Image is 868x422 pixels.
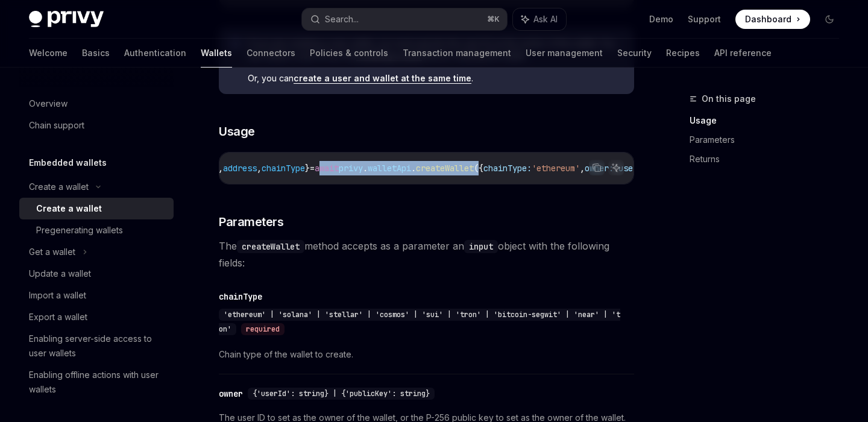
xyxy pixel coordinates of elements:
[585,163,614,174] span: owner:
[820,10,839,29] button: Toggle dark mode
[219,347,634,362] span: Chain type of the wallet to create.
[247,39,295,68] a: Connectors
[19,115,174,136] a: Chain support
[487,14,500,24] span: ⌘ K
[219,238,634,271] span: The method accepts as a parameter an object with the following fields:
[735,10,810,29] a: Dashboard
[253,389,430,398] span: {'userId': string} | {'publicKey': string}
[29,288,86,303] div: Import a wallet
[368,163,411,174] span: walletApi
[29,245,75,259] div: Get a wallet
[589,160,605,175] button: Copy the contents from the code block
[19,219,174,241] a: Pregenerating wallets
[690,150,849,169] a: Returns
[82,39,110,68] a: Basics
[302,8,506,30] button: Search...⌘K
[19,306,174,328] a: Export a wallet
[745,13,791,25] span: Dashboard
[29,11,104,28] img: dark logo
[416,163,474,174] span: createWallet
[29,266,91,281] div: Update a wallet
[513,8,566,30] button: Ask AI
[36,201,102,216] div: Create a wallet
[714,39,772,68] a: API reference
[219,388,243,400] div: owner
[294,73,471,84] a: create a user and wallet at the same time
[617,39,652,68] a: Security
[19,364,174,400] a: Enabling offline actions with user wallets
[201,39,232,68] a: Wallets
[19,285,174,306] a: Import a wallet
[219,310,620,334] span: 'ethereum' | 'solana' | 'stellar' | 'cosmos' | 'sui' | 'tron' | 'bitcoin-segwit' | 'near' | 'ton'
[532,163,580,174] span: 'ethereum'
[262,163,305,174] span: chainType
[310,39,388,68] a: Policies & controls
[29,96,68,111] div: Overview
[688,13,721,25] a: Support
[29,118,84,133] div: Chain support
[219,123,255,140] span: Usage
[305,163,310,174] span: }
[403,39,511,68] a: Transaction management
[257,163,262,174] span: ,
[690,130,849,150] a: Parameters
[474,163,483,174] span: ({
[325,12,359,27] div: Search...
[223,163,257,174] span: address
[19,93,174,115] a: Overview
[690,111,849,130] a: Usage
[483,163,532,174] span: chainType:
[29,39,68,68] a: Welcome
[219,291,262,303] div: chainType
[29,156,107,170] h5: Embedded wallets
[29,310,87,324] div: Export a wallet
[29,332,166,361] div: Enabling server-side access to user wallets
[218,163,223,174] span: ,
[29,180,89,194] div: Create a wallet
[124,39,186,68] a: Authentication
[666,39,700,68] a: Recipes
[19,198,174,219] a: Create a wallet
[526,39,603,68] a: User management
[29,368,166,397] div: Enabling offline actions with user wallets
[241,323,285,335] div: required
[36,223,123,238] div: Pregenerating wallets
[580,163,585,174] span: ,
[19,263,174,285] a: Update a wallet
[310,163,315,174] span: =
[464,240,498,253] code: input
[237,240,304,253] code: createWallet
[533,13,558,25] span: Ask AI
[649,13,673,25] a: Demo
[219,213,283,230] span: Parameters
[411,163,416,174] span: .
[248,72,622,84] span: Or, you can .
[363,163,368,174] span: .
[315,163,339,174] span: await
[19,328,174,364] a: Enabling server-side access to user wallets
[608,160,624,175] button: Ask AI
[339,163,363,174] span: privy
[702,92,756,106] span: On this page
